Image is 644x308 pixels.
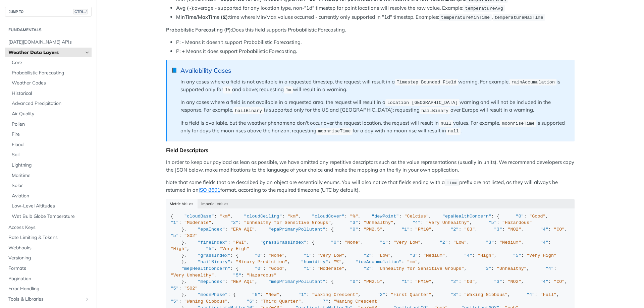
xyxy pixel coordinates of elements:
[334,299,380,304] span: "Waning Crescent"
[442,214,491,219] span: "epaHealthConcern"
[317,266,344,271] span: "Moderate"
[8,286,90,292] span: Error Handling
[12,90,90,97] span: Historical
[219,214,230,219] span: "km"
[260,240,307,245] span: "grassGrassIndex"
[8,181,92,191] a: Solar
[372,214,399,219] span: "dewPoint"
[285,87,291,93] span: 1m
[184,214,214,219] span: "cloudBase"
[304,266,312,271] span: "1"
[180,99,568,114] p: In any cases where a field is not available in a requested area, the request will result in a war...
[540,240,548,245] span: "4"
[180,78,568,94] p: In any cases where a field is not available in a requested timestep, the request will result in a...
[219,246,249,251] span: "Very High"
[464,279,475,284] span: "O3"
[12,203,90,209] span: Low-Level Altitudes
[486,240,494,245] span: "3"
[171,233,179,238] span: "5"
[247,273,276,278] span: "Hazardous"
[184,233,198,238] span: "SO2"
[494,227,502,232] span: "3"
[166,147,575,153] div: Field Descriptors
[8,140,92,150] a: Flood
[317,253,344,258] span: "Very Low"
[198,279,225,284] span: "mepIndex"
[166,179,575,194] p: Note that some fields that are described by an object are essentially enums. You will also notice...
[5,284,92,294] a: Error Handling
[320,299,328,304] span: "7"
[233,273,241,278] span: "5"
[440,121,451,126] span: null
[12,151,90,158] span: Soil
[401,279,410,284] span: "1"
[12,70,90,76] span: Probabilistic Forecasting
[184,220,211,225] span: "Moderate"
[12,100,90,107] span: Advanced Precipitation
[464,253,472,258] span: "4"
[540,292,557,297] span: "Full"
[5,37,92,47] a: [DATE][DOMAIN_NAME] APIs
[364,266,372,271] span: "2"
[266,292,279,297] span: "New"
[410,253,418,258] span: "3"
[260,299,301,304] span: "Third Quarter"
[529,214,546,219] span: "Good"
[206,246,214,251] span: "5"
[255,253,263,258] span: "0"
[450,279,459,284] span: "2"
[255,266,263,271] span: "0"
[198,253,230,258] span: "grassIndex"
[184,299,228,304] span: "Waning Gibbous"
[8,211,92,222] a: Wet Bulb Globe Temperature
[268,253,285,258] span: "None"
[8,234,90,241] span: Rate Limiting & Tokens
[8,78,92,88] a: Weather Codes
[73,9,88,14] span: CTRL-/
[8,119,92,129] a: Pollen
[540,279,548,284] span: "4"
[181,266,230,271] span: "mepHealthConcern"
[344,240,361,245] span: "None"
[364,253,372,258] span: "2"
[507,279,521,284] span: "NO2"
[8,129,92,139] a: Fire
[497,266,527,271] span: "Unhealthy"
[440,240,448,245] span: "2"
[5,263,92,273] a: Formats
[171,220,179,225] span: "1"
[377,266,464,271] span: "Unhealthy for Sensitive Groups"
[465,6,503,11] span: temperatureAvg
[380,240,388,245] span: "1"
[387,100,458,105] span: Location [GEOGRAPHIC_DATA]
[304,253,312,258] span: "1"
[404,214,429,219] span: "Celcius"
[8,275,90,282] span: Pagination
[464,227,475,232] span: "O3"
[236,259,287,264] span: "Binary Prediction"
[171,286,179,291] span: "5"
[446,180,457,185] span: Time
[423,253,445,258] span: "Medium"
[407,259,418,264] span: "mm"
[415,279,432,284] span: "PM10"
[12,131,90,138] span: Fire
[507,227,521,232] span: "NO2"
[464,292,508,297] span: "Waxing Gibbous"
[5,294,92,304] a: Tools & LibrariesShow subpages for Tools & Libraries
[450,227,459,232] span: "2"
[350,227,358,232] span: "0"
[511,80,555,85] span: rainAccumulation
[176,39,575,46] li: P: - Means it doesn't support Probabilistic Forecasting.
[287,214,298,219] span: "km"
[171,299,179,304] span: "5"
[453,240,467,245] span: "Low"
[171,246,187,251] span: "High"
[421,108,448,113] span: hailBinary
[554,279,565,284] span: "CO"
[5,253,92,263] a: Versioning
[546,266,554,271] span: "4"
[176,5,195,11] strong: Avg (~):
[350,279,358,284] span: "0"
[8,224,90,231] span: Access Keys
